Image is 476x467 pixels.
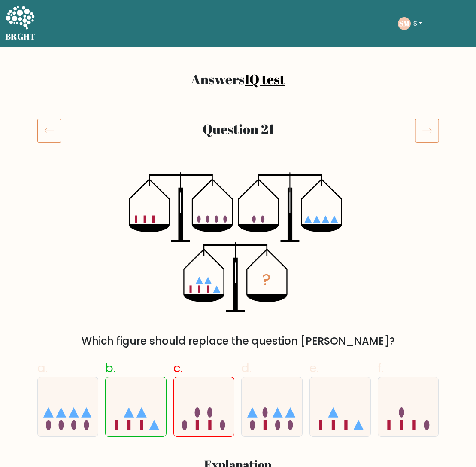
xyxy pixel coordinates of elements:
[263,269,271,291] tspan: ?
[42,333,434,349] div: Which figure should replace the question [PERSON_NAME]?
[5,3,36,44] a: BRGHT
[173,360,183,376] span: c.
[411,18,425,29] button: S
[5,31,36,42] h5: BRGHT
[245,70,285,88] a: IQ test
[37,360,48,376] span: a.
[309,360,319,376] span: e.
[37,71,439,87] h2: Answers
[378,360,384,376] span: f.
[71,121,404,137] h2: Question 21
[105,360,115,376] span: b.
[399,18,410,28] text: SM
[241,360,252,376] span: d.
